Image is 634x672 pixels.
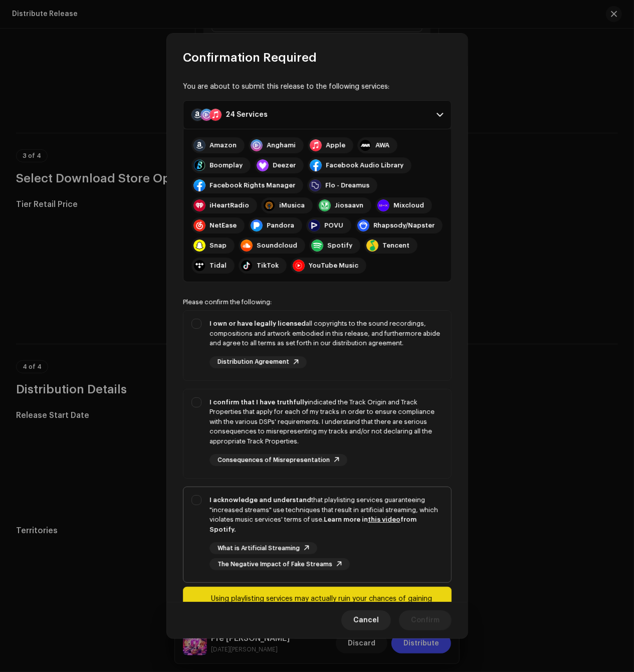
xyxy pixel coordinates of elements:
[209,161,243,169] div: Boomplay
[218,561,332,568] span: The Negative Impact of Fake Streams
[183,129,452,282] p-accordion-content: 24 Services
[183,82,452,92] div: You are about to submit this release to the following services:
[183,389,452,479] p-togglebutton: I confirm that I have truthfullyindicated the Track Origin and Track Properties that apply for ea...
[326,161,403,169] div: Facebook Audio Library
[183,100,452,129] p-accordion-header: 24 Services
[183,310,452,381] p-togglebutton: I own or have legally licensedall copyrights to the sound recordings, compositions and artwork em...
[375,141,389,149] div: AWA
[335,201,363,209] div: Jiosaavn
[382,242,409,250] div: Tencent
[209,181,295,189] div: Facebook Rights Manager
[209,319,443,348] div: all copyrights to the sound recordings, compositions and artwork embodied in this release, and fu...
[183,50,317,66] span: Confirmation Required
[226,111,268,119] div: 24 Services
[209,320,306,327] strong: I own or have legally licensed
[267,141,296,149] div: Anghami
[309,262,358,270] div: YouTube Music
[393,201,424,209] div: Mixcloud
[209,399,308,405] strong: I confirm that I have truthfully
[257,262,279,270] div: TikTok
[368,516,400,523] a: this video
[257,242,297,250] div: Soundcloud
[279,201,305,209] div: iMusica
[209,141,237,149] div: Amazon
[273,161,296,169] div: Deezer
[209,495,443,534] div: that playlisting services guaranteeing "increased streams" use techniques that result in artifici...
[267,221,294,230] div: Pandora
[183,298,452,306] div: Please confirm the following:
[325,181,369,189] div: Flo - Dreamus
[353,610,379,630] span: Cancel
[218,457,330,464] span: Consequences of Misrepresentation
[218,359,289,365] span: Distribution Agreement
[209,397,443,446] div: indicated the Track Origin and Track Properties that apply for each of my tracks in order to ensu...
[209,201,249,209] div: iHeartRadio
[209,221,237,230] div: NetEase
[326,141,345,149] div: Apple
[209,516,416,533] strong: Learn more in from Spotify.
[324,221,343,230] div: POVU
[341,610,391,630] button: Cancel
[218,545,300,552] span: What is Artificial Streaming
[209,242,227,250] div: Snap
[373,221,435,230] div: Rhapsody/Napster
[399,610,452,630] button: Confirm
[411,610,440,630] span: Confirm
[211,593,444,629] div: Using playlisting services may actually ruin your chances of gaining more streams, and may also r...
[327,242,352,250] div: Spotify
[183,487,452,583] p-togglebutton: I acknowledge and understandthat playlisting services guaranteeing "increased streams" use techni...
[209,497,311,503] strong: I acknowledge and understand
[209,262,227,270] div: Tidal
